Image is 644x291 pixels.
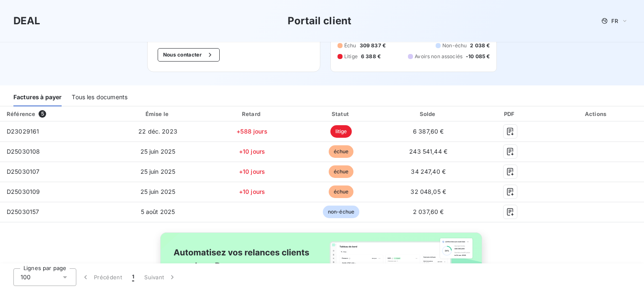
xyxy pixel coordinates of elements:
span: 25 juin 2025 [140,168,176,175]
span: 309 837 € [360,42,386,49]
div: Statut [299,110,384,118]
span: 243 541,44 € [409,148,447,155]
span: D25030157 [7,208,39,215]
span: 6 387,60 € [413,128,444,135]
span: 25 juin 2025 [140,188,176,195]
span: 1 [132,273,134,281]
span: D25030109 [7,188,40,195]
span: échue [329,185,354,198]
h3: DEAL [13,13,41,28]
div: Référence [7,111,35,117]
span: 2 038 € [470,42,490,49]
span: 34 247,40 € [411,168,446,175]
span: 6 388 € [361,53,381,60]
span: Non-échu [442,42,467,49]
span: échue [329,145,354,158]
div: PDF [473,110,547,118]
span: Échu [344,42,356,49]
span: non-échue [323,206,359,218]
span: 25 juin 2025 [140,148,176,155]
span: D25030108 [7,148,40,155]
span: +10 jours [239,188,265,195]
span: +10 jours [239,148,265,155]
span: litige [330,125,352,138]
span: 2 037,60 € [413,208,444,215]
button: Suivant [139,268,182,286]
div: Factures à payer [13,89,62,106]
div: Solde [387,110,470,118]
div: Émise le [110,110,205,118]
span: D23029161 [7,128,39,135]
button: Précédent [76,268,127,286]
span: FR [611,18,618,24]
span: D25030107 [7,168,39,175]
h3: Portail client [288,13,351,28]
span: 5 août 2025 [141,208,175,215]
div: Retard [208,110,295,118]
span: -10 085 € [466,53,490,60]
span: 22 déc. 2023 [138,128,177,135]
span: 5 [39,110,46,118]
span: +10 jours [239,168,265,175]
span: Litige [344,53,358,60]
span: échue [329,165,354,178]
div: Tous les documents [72,89,127,106]
span: 32 048,05 € [410,188,446,195]
div: Actions [551,110,642,118]
span: Avoirs non associés [415,53,462,60]
button: Nous contacter [158,48,220,62]
span: 100 [21,273,31,281]
span: +588 jours [236,128,267,135]
button: 1 [127,268,139,286]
